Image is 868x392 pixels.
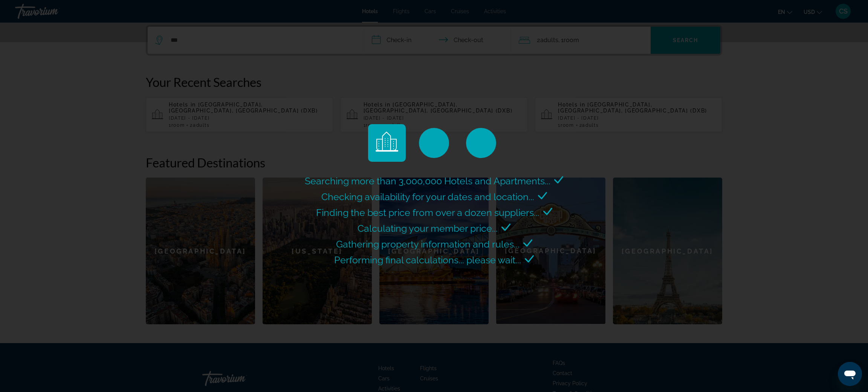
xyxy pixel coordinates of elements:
span: Performing final calculations... please wait... [334,254,521,266]
span: Gathering property information and rules... [336,239,520,250]
span: Searching more than 3,000,000 Hotels and Apartments... [305,175,550,187]
span: Finding the best price from over a dozen suppliers... [316,207,539,218]
span: Checking availability for your dates and location... [321,191,534,202]
iframe: Button to launch messaging window [838,362,862,386]
span: Calculating your member price... [358,223,498,234]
